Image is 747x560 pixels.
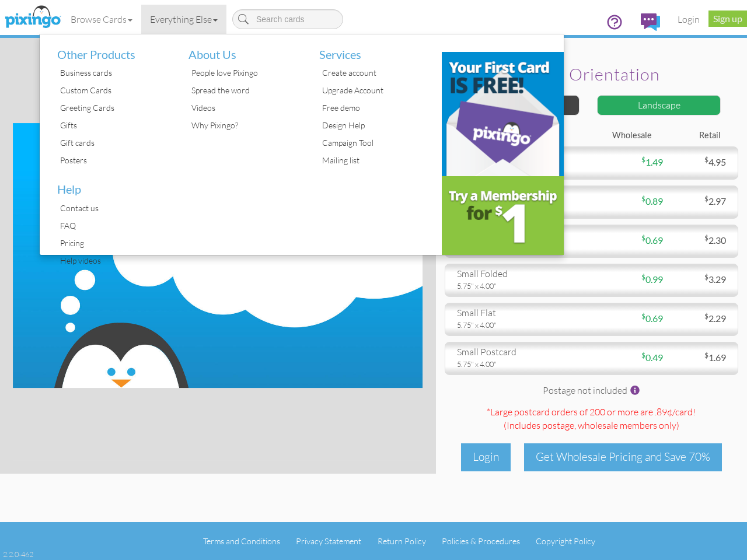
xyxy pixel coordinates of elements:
[319,64,433,82] div: Create account
[641,195,663,206] span: 0.89
[57,99,171,117] div: Greeting Cards
[189,82,302,99] div: Spread the word
[457,306,583,320] div: small flat
[57,152,171,169] div: Posters
[641,194,645,203] sup: $
[2,3,64,32] img: pixingo logo
[457,345,583,359] div: small postcard
[704,272,708,281] sup: $
[641,156,663,167] span: 1.49
[708,10,747,27] a: Sign up
[48,169,171,199] li: Help
[663,195,735,208] div: 2.97
[445,405,738,435] div: *Large postcard orders of 200 or more are .89¢/card! (Includes postage )
[641,233,645,242] sup: $
[189,117,302,134] div: Why Pixingo?
[669,5,708,34] a: Login
[62,5,141,34] a: Browse Cards
[704,351,708,359] sup: $
[180,34,302,65] li: About Us
[189,99,302,117] div: Videos
[704,194,708,203] sup: $
[319,82,433,99] div: Upgrade Account
[457,267,583,281] div: small folded
[57,199,171,217] div: Contact us
[3,549,33,559] div: 2.2.0-462
[319,117,433,134] div: Design Help
[641,351,645,359] sup: $
[641,274,663,285] span: 0.99
[57,82,171,99] div: Custom Cards
[48,34,171,65] li: Other Products
[574,419,676,431] span: , wholesale members only
[457,320,583,330] div: 5.75" x 4.00"
[57,117,171,134] div: Gifts
[445,384,738,400] div: Postage not included
[663,351,735,365] div: 1.69
[663,273,735,286] div: 3.29
[663,234,735,247] div: 2.30
[461,443,511,471] div: Login
[442,52,564,176] img: b31c39d9-a6cc-4959-841f-c4fb373484ab.png
[459,65,718,84] h2: Select orientation
[319,134,433,152] div: Campaign Tool
[641,155,645,164] sup: $
[457,281,583,291] div: 5.75" x 4.00"
[319,99,433,117] div: Free demo
[641,313,663,324] span: 0.69
[597,95,721,116] div: Landscape
[661,129,729,142] div: Retail
[663,156,735,169] div: 4.95
[57,134,171,152] div: Gift cards
[641,235,663,246] span: 0.69
[296,536,361,546] a: Privacy Statement
[591,129,660,142] div: Wholesale
[536,536,595,546] a: Copyright Policy
[203,536,280,546] a: Terms and Conditions
[319,152,433,169] div: Mailing list
[13,123,423,388] img: create-your-own-landscape.jpg
[663,312,735,325] div: 2.29
[641,272,645,281] sup: $
[57,64,171,82] div: Business cards
[704,233,708,242] sup: $
[704,155,708,164] sup: $
[57,217,171,235] div: FAQ
[442,536,520,546] a: Policies & Procedures
[232,9,343,29] input: Search cards
[641,13,660,31] img: comments.svg
[641,311,645,320] sup: $
[442,176,564,255] img: e3c53f66-4b0a-4d43-9253-35934b16df62.png
[141,5,226,34] a: Everything Else
[641,352,663,363] span: 0.49
[457,359,583,369] div: 5.75" x 4.00"
[524,443,722,471] div: Get Wholesale Pricing and Save 70%
[310,34,433,65] li: Services
[57,252,171,269] div: Help videos
[57,235,171,252] div: Pricing
[704,311,708,320] sup: $
[189,64,302,82] div: People love Pixingo
[378,536,426,546] a: Return Policy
